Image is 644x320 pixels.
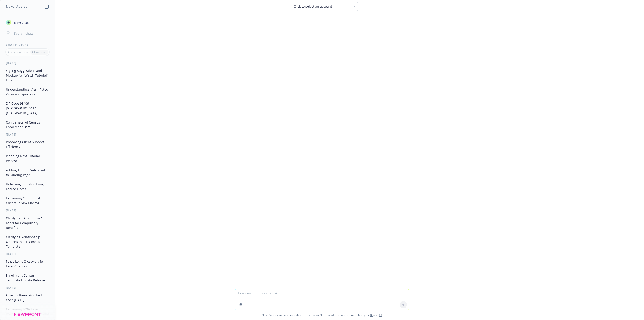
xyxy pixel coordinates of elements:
button: Understanding 'Merit Rated <>' in an Expression [4,86,51,98]
button: Fuzzy Logic Crosswalk for Excel Columns [4,258,51,270]
button: Clarifying Relationship Options in RFP Census Template [4,233,51,250]
div: [DATE] [0,208,55,212]
button: Styling Suggestions and Mockup for 'Watch Tutorial' Link [4,67,51,84]
span: New chat [13,20,29,25]
input: Search chats [13,30,49,36]
button: Clarifying "Default Plan" Label for Compulsory Benefits [4,214,51,231]
div: [DATE] [0,286,55,290]
button: Enrollment Census Template Update Release [4,272,51,284]
div: [DATE] [0,61,55,65]
p: Current account [8,50,29,54]
a: TR [379,313,382,317]
button: Filtering Items Modified Over [DATE] [4,291,51,304]
button: Unlocking and Modifying Locked Notes [4,180,51,193]
button: Improving Client Support Efficiency [4,138,51,150]
button: Explaining Conditional Checks in VBA Macros [4,194,51,207]
button: Adding Tutorial Video Link to Landing Page [4,166,51,179]
div: [DATE] [0,252,55,256]
button: ZIP Code 98409 [GEOGRAPHIC_DATA] [GEOGRAPHIC_DATA] [4,100,51,117]
button: Planning Next Tutorial Release [4,152,51,165]
button: Click to select an account [290,2,358,11]
button: Comparison of Census Enrollment Data [4,119,51,131]
a: BI [370,313,373,317]
span: Nova Assist can make mistakes. Explore what Nova can do: Browse prompt library for and [2,310,642,320]
span: Click to select an account [294,4,332,9]
h1: Nova Assist [6,4,27,9]
div: [DATE] [0,133,55,136]
div: Chat History [0,43,55,47]
p: All accounts [32,50,47,54]
button: New chat [4,18,51,27]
